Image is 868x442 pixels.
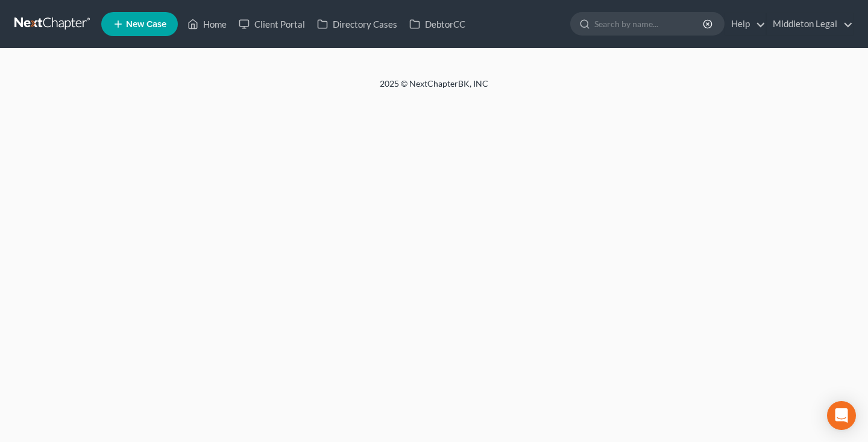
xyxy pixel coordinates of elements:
[725,13,766,35] a: Help
[90,78,778,99] div: 2025 © NextChapterBK, INC
[767,13,853,35] a: Middleton Legal
[311,13,403,35] a: Directory Cases
[594,13,705,35] input: Search by name...
[181,13,233,35] a: Home
[233,13,311,35] a: Client Portal
[403,13,471,35] a: DebtorCC
[126,20,166,29] span: New Case
[827,401,856,430] div: Open Intercom Messenger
